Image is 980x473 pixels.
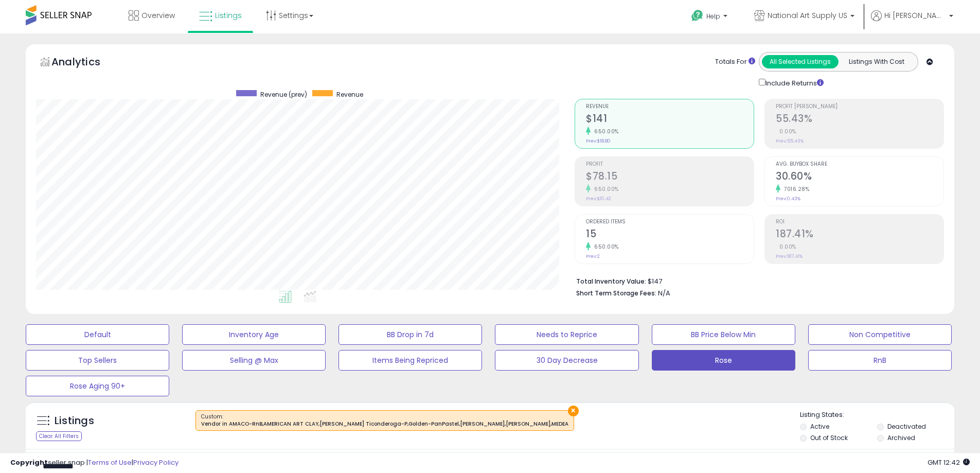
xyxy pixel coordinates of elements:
small: 0.00% [776,128,796,135]
small: 650.00% [591,185,619,193]
button: Selling @ Max [182,350,326,371]
button: Items Being Repriced [338,350,482,371]
h2: 187.41% [776,228,943,242]
small: Prev: $10.42 [586,196,611,202]
a: Help [683,2,738,33]
span: Listings [215,10,242,21]
small: Prev: 0.43% [776,196,800,202]
span: Revenue (prev) [260,90,307,99]
strong: Copyright [10,458,48,467]
span: Revenue [336,90,363,99]
b: Total Inventory Value: [576,277,646,286]
button: Rose Aging 90+ [26,376,169,396]
span: Custom: [201,413,568,428]
small: Prev: 187.41% [776,253,803,259]
b: Short Term Storage Fees: [576,289,656,297]
span: National Art Supply US [768,10,847,21]
button: Rose [652,350,795,371]
span: Overview [141,10,175,21]
label: Deactivated [887,422,926,431]
small: Prev: 2 [586,253,600,259]
button: BB Drop in 7d [338,324,482,345]
button: All Selected Listings [762,55,839,68]
span: Revenue [586,104,754,110]
a: Hi [PERSON_NAME] [871,10,953,33]
small: 650.00% [591,128,619,135]
button: Listings With Cost [838,55,915,68]
li: $147 [576,274,936,287]
small: Prev: $18.80 [586,138,611,144]
span: ROI [776,219,943,225]
h2: 55.43% [776,113,943,127]
span: N/A [658,288,670,298]
label: Archived [887,433,915,442]
small: Prev: 55.43% [776,138,804,144]
button: Needs to Reprice [495,324,638,345]
div: Vendor in AMACO-RnB,AMERICAN ART CLAY,[PERSON_NAME] Ticonderoga-P,Golden-PanPastel,[PERSON_NAME],... [201,421,568,428]
div: Clear All Filters [36,431,82,441]
button: BB Price Below Min [652,324,795,345]
button: Default [26,324,169,345]
span: Hi [PERSON_NAME] [884,10,946,21]
h2: $78.15 [586,170,754,184]
label: Active [810,422,829,431]
button: Non Competitive [808,324,952,345]
div: Totals For [715,57,755,67]
button: Top Sellers [26,350,169,371]
small: 650.00% [591,243,619,251]
h2: $141 [586,113,754,127]
h2: 30.60% [776,170,943,184]
span: 2025-08-13 12:42 GMT [928,458,970,467]
h2: 15 [586,228,754,242]
span: Profit [586,162,754,167]
span: Profit [PERSON_NAME] [776,104,943,110]
label: Out of Stock [810,433,848,442]
button: Inventory Age [182,324,326,345]
i: Get Help [691,9,704,22]
div: seller snap | | [10,458,179,468]
span: Avg. Buybox Share [776,162,943,167]
button: × [568,406,579,416]
small: 0.00% [776,243,796,251]
span: Help [706,12,720,21]
h5: Analytics [51,55,120,72]
span: Ordered Items [586,219,754,225]
small: 7016.28% [780,185,809,193]
div: Include Returns [751,77,836,89]
button: RnB [808,350,952,371]
p: Listing States: [800,410,954,420]
h5: Listings [55,414,94,428]
button: 30 Day Decrease [495,350,638,371]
